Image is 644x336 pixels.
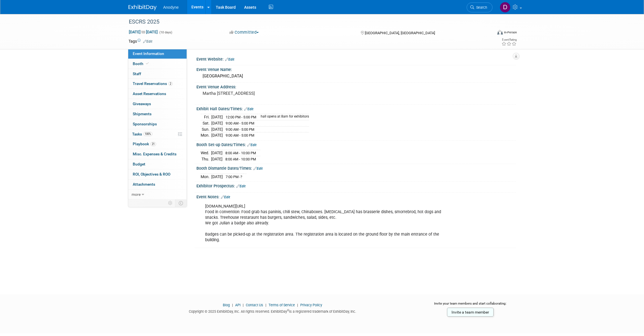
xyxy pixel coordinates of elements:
[211,156,223,162] td: [DATE]
[132,192,141,197] span: more
[128,179,187,189] a: Attachments
[201,114,211,120] td: Fri.
[300,303,322,307] a: Privacy Policy
[201,150,211,156] td: Wed.
[467,3,492,12] a: Search
[129,308,417,314] div: Copyright © 2025 ExhibitDay, Inc. All rights reserved. ExhibitDay is a registered trademark of Ex...
[226,115,256,119] span: 12:00 PM - 5:00 PM
[287,309,289,312] sup: ®
[133,142,156,146] span: Playbook
[133,51,164,56] span: Event Information
[226,127,254,132] span: 9:00 AM - 5:00 PM
[128,149,187,159] a: Misc. Expenses & Credits
[223,303,230,307] a: Blog
[128,139,187,149] a: Playbook21
[201,174,211,179] td: Mon.
[196,193,516,200] div: Event Notes:
[226,121,254,125] span: 9:00 AM - 5:00 PM
[201,156,211,162] td: Thu.
[133,72,141,76] span: Staff
[211,132,223,138] td: [DATE]
[166,199,175,207] td: Personalize Event Tab Strip
[236,184,246,188] a: Edit
[133,112,152,116] span: Shipments
[133,152,177,156] span: Misc. Expenses & Credits
[296,303,299,307] span: |
[264,303,268,307] span: |
[133,162,145,166] span: Budget
[225,57,234,61] a: Edit
[129,5,157,10] img: ExhibitDay
[225,151,256,155] span: 8:00 AM - 10:00 PM
[128,89,187,99] a: Asset Reservations
[163,5,179,10] span: Anodyne
[247,143,256,147] a: Edit
[246,303,263,307] a: Contact Us
[128,109,187,119] a: Shipments
[128,119,187,129] a: Sponsorships
[150,142,156,146] span: 21
[196,105,516,112] div: Exhibit Hall Dates/Times:
[269,303,295,307] a: Terms of Service
[500,2,510,13] img: Dawn Jozwiak
[211,126,223,132] td: [DATE]
[425,301,516,310] div: Invite your team members and start collaborating:
[201,72,512,80] div: [GEOGRAPHIC_DATA]
[128,159,187,169] a: Budget
[257,114,309,120] td: hall opens at 8am for exhibitors
[196,55,516,62] div: Event Website:
[196,83,516,90] div: Event Venue Address:
[226,175,242,179] span: 7:00 PM -
[129,38,152,44] td: Tags
[128,79,187,89] a: Travel Reservations2
[196,164,516,171] div: Booth Dismantle Dates/Times:
[128,59,187,69] a: Booth
[141,30,146,34] span: to
[253,167,263,171] a: Edit
[211,114,223,120] td: [DATE]
[196,65,516,72] div: Event Venue Name:
[365,31,435,35] span: [GEOGRAPHIC_DATA], [GEOGRAPHIC_DATA]
[240,175,242,179] span: ?
[133,61,150,66] span: Booth
[133,172,170,176] span: ROI, Objectives & ROO
[128,190,187,199] a: more
[143,40,152,43] a: Edit
[241,303,245,307] span: |
[128,49,187,59] a: Event Information
[504,30,517,34] div: In-Person
[159,31,172,34] span: (10 days)
[201,120,211,126] td: Sat.
[201,201,454,246] div: [DOMAIN_NAME][URL] Food in convention: Food grab has paninis, chili stew, Chinaboxes. [MEDICAL_DA...
[226,133,254,137] span: 9:00 AM - 5:00 PM
[211,120,223,126] td: [DATE]
[128,129,187,139] a: Tasks100%
[447,308,494,317] a: Invite a team member
[133,102,151,106] span: Giveaways
[228,29,261,35] button: Committed
[127,17,484,27] div: ESCRS 2025
[133,122,157,126] span: Sponsorships
[211,174,223,179] td: [DATE]
[196,182,516,189] div: Exhibitor Prospectus:
[129,29,158,34] span: [DATE] [DATE]
[143,132,152,136] span: 100%
[196,141,516,148] div: Booth Set-up Dates/Times:
[132,132,152,136] span: Tasks
[221,195,230,199] a: Edit
[128,169,187,179] a: ROI, Objectives & ROO
[244,107,253,111] a: Edit
[497,30,503,34] img: Format-Inperson.png
[235,303,240,307] a: API
[128,99,187,109] a: Giveaways
[474,5,487,10] span: Search
[211,150,223,156] td: [DATE]
[201,126,211,132] td: Sun.
[175,199,187,207] td: Toggle Event Tabs
[168,82,173,86] span: 2
[201,132,211,138] td: Mon.
[146,62,149,65] i: Booth reservation complete
[133,91,166,96] span: Asset Reservations
[225,157,256,161] span: 8:00 AM - 10:00 PM
[231,303,234,307] span: |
